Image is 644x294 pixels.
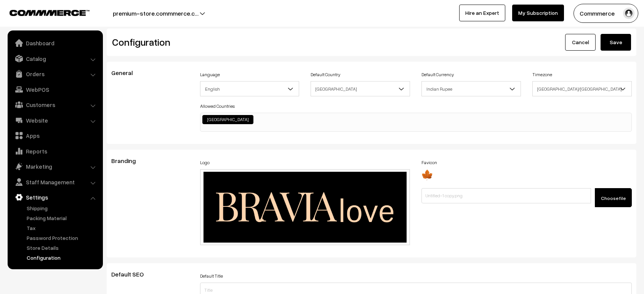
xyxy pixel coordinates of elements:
label: Default Currency [421,71,454,78]
label: Language [200,71,220,78]
label: Timezone [532,71,552,78]
li: India [202,115,253,124]
span: English [200,82,299,96]
label: Logo [200,159,210,166]
button: Commmerce [574,4,638,23]
span: India [311,81,410,96]
button: premium-store.commmerce.c… [86,4,225,23]
button: Save [601,34,631,51]
span: India [311,82,410,96]
span: Indian Rupee [422,82,521,96]
a: Settings [10,190,100,204]
a: Hire an Expert [459,5,505,21]
a: Apps [10,129,100,142]
a: Cancel [565,34,596,51]
a: Password Protection [25,234,100,242]
span: Default SEO [111,270,153,278]
label: Allowed Countries [200,103,235,110]
span: Asia/Kolkata [533,82,631,96]
a: WebPOS [10,83,100,96]
a: Website [10,113,100,127]
a: Shipping [25,204,100,212]
input: Untitled-1 copy.png [421,188,591,203]
span: General [111,69,142,77]
a: Reports [10,144,100,158]
a: Dashboard [10,36,100,50]
img: user [623,8,634,19]
a: Configuration [25,254,100,262]
a: Tax [25,224,100,232]
a: COMMMERCE [10,8,76,17]
a: Store Details [25,244,100,252]
a: My Subscription [512,5,564,21]
a: Packing Material [25,214,100,222]
img: 17014250469359Untitled-1-copy.png [421,169,433,181]
span: English [200,81,300,96]
span: Choose file [601,195,626,201]
span: Asia/Kolkata [532,81,632,96]
img: COMMMERCE [10,10,90,16]
a: Catalog [10,52,100,66]
span: Indian Rupee [421,81,521,96]
a: Orders [10,67,100,81]
label: Default Country [311,71,340,78]
a: Customers [10,98,100,112]
label: Default Title [200,273,223,280]
span: Branding [111,157,145,165]
label: Favicon [421,159,437,166]
a: Staff Management [10,175,100,189]
h2: Configuration [112,36,366,48]
a: Marketing [10,160,100,173]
